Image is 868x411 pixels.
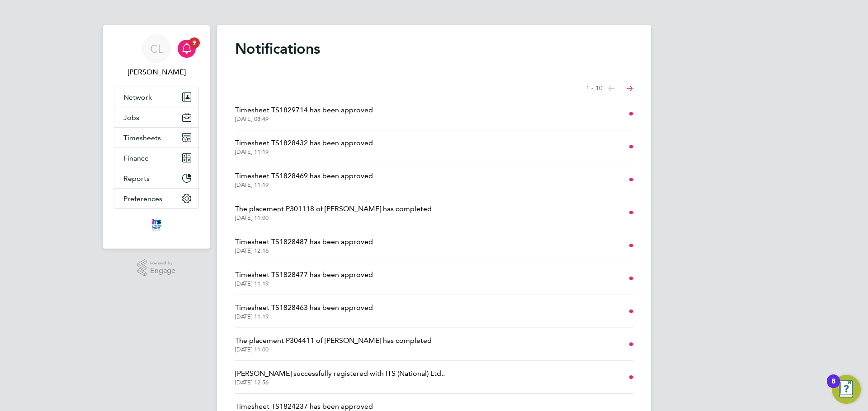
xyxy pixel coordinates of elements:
[235,40,633,58] h1: Notifications
[114,34,199,78] a: CL[PERSON_NAME]
[235,105,373,115] span: Timesheet TS1829714 has been approved
[832,375,861,404] button: Open Resource Center, 8 new notifications
[235,236,373,254] a: Timesheet TS1828487 has been approved[DATE] 12:16
[114,168,198,188] button: Reports
[235,335,432,346] span: The placement P304411 of [PERSON_NAME] has completed
[235,368,445,379] span: [PERSON_NAME] successfully registered with ITS (National) Ltd..
[123,174,150,183] span: Reports
[586,79,633,97] nav: Select page of notifications list
[114,128,198,148] button: Timesheets
[235,236,373,247] span: Timesheet TS1828487 has been approved
[150,43,163,55] span: CL
[178,34,196,63] a: 9
[586,84,603,93] span: 1 - 10
[114,87,198,107] button: Network
[235,181,373,189] span: [DATE] 11:19
[235,171,373,181] span: Timesheet TS1828469 has been approved
[235,203,432,214] span: The placement P301118 of [PERSON_NAME] has completed
[235,214,432,222] span: [DATE] 11:00
[123,134,161,142] span: Timesheets
[137,259,176,277] a: Powered byEngage
[235,203,432,222] a: The placement P301118 of [PERSON_NAME] has completed[DATE] 11:00
[150,267,175,275] span: Engage
[114,218,199,232] a: Go to home page
[123,194,162,203] span: Preferences
[831,381,835,393] div: 8
[235,379,445,386] span: [DATE] 12:56
[235,105,373,123] a: Timesheet TS1829714 has been approved[DATE] 08:49
[235,313,373,320] span: [DATE] 11:19
[235,247,373,254] span: [DATE] 12:16
[235,335,432,353] a: The placement P304411 of [PERSON_NAME] has completed[DATE] 11:00
[235,280,373,287] span: [DATE] 11:19
[235,346,432,353] span: [DATE] 11:00
[150,218,163,232] img: itsconstruction-logo-retina.png
[235,148,373,156] span: [DATE] 11:19
[235,115,373,123] span: [DATE] 08:49
[235,368,445,386] a: [PERSON_NAME] successfully registered with ITS (National) Ltd..[DATE] 12:56
[235,171,373,189] a: Timesheet TS1828469 has been approved[DATE] 11:19
[150,259,175,267] span: Powered by
[123,154,149,162] span: Finance
[103,25,210,249] nav: Main navigation
[189,37,200,48] span: 9
[235,302,373,320] a: Timesheet TS1828463 has been approved[DATE] 11:19
[235,269,373,280] span: Timesheet TS1828477 has been approved
[235,269,373,287] a: Timesheet TS1828477 has been approved[DATE] 11:19
[235,302,373,313] span: Timesheet TS1828463 has been approved
[123,93,152,102] span: Network
[123,113,139,122] span: Jobs
[235,138,373,156] a: Timesheet TS1828432 has been approved[DATE] 11:19
[114,67,199,78] span: Chelsea Lawford
[114,189,198,208] button: Preferences
[235,138,373,148] span: Timesheet TS1828432 has been approved
[114,107,198,127] button: Jobs
[114,148,198,168] button: Finance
